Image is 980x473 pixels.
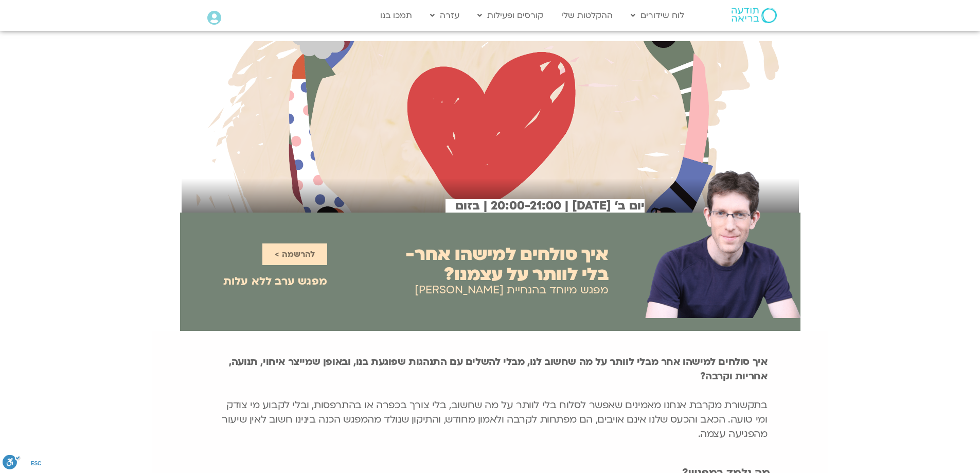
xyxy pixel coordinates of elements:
h2: מפגש ערב ללא עלות [223,275,327,288]
a: לוח שידורים [626,6,689,25]
a: עזרה [425,6,465,25]
p: בתקשורת מקרבת אנחנו מאמינים שאפשר לסלוח בלי לוותר על מה שחשוב, בלי צורך בכפרה או בהתרפסות, ובלי ל... [213,355,768,441]
a: להרשמה > [262,243,327,265]
a: תמכו בנו [375,6,417,25]
h2: יום ב׳ [DATE] | 20:00-21:00 | בזום [446,199,645,213]
span: להרשמה > [275,250,315,259]
strong: איך סולחים למישהו אחר מבלי לוותר על מה שחשוב לנו, מבלי להשלים עם התנהגות שפוגעת בנו, ובאופן שמייצ... [229,355,767,383]
h2: מפגש מיוחד בהנחיית [PERSON_NAME] [415,284,609,296]
img: תודעה בריאה [732,8,777,23]
a: קורסים ופעילות [472,6,548,25]
h2: איך סולחים למישהו אחר- בלי לוותר על עצמנו? [405,244,609,285]
a: ההקלטות שלי [556,6,618,25]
